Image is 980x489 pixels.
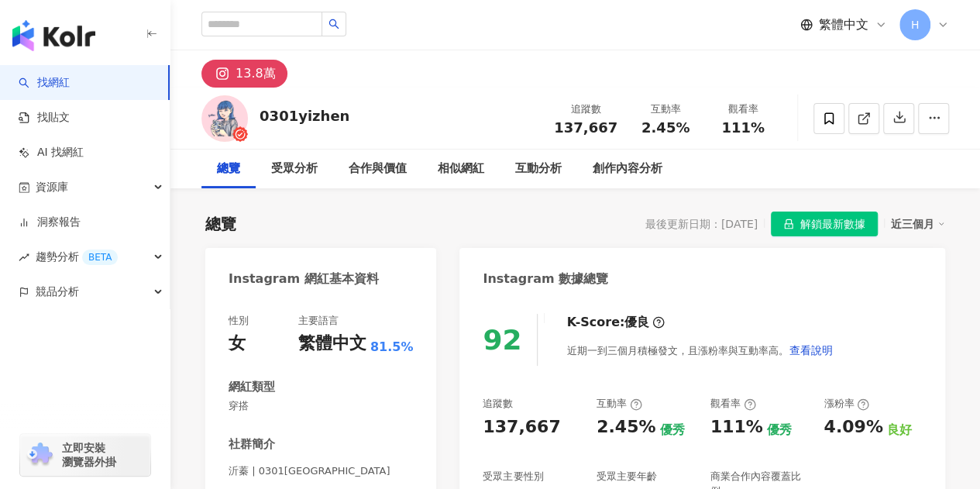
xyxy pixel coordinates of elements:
[710,415,763,439] div: 111%
[12,20,95,51] img: logo
[19,145,84,160] a: AI 找網紅
[229,399,413,413] span: 穿搭
[229,332,246,356] div: 女
[641,120,689,136] span: 2.45%
[298,332,366,356] div: 繁體中文
[597,470,657,484] div: 受眾主要年齡
[229,436,275,453] div: 社群簡介
[597,397,642,411] div: 互動率
[554,102,617,117] div: 追蹤數
[483,470,543,484] div: 受眾主要性別
[911,16,920,33] span: H
[636,102,695,117] div: 互動率
[714,102,772,117] div: 觀看率
[645,218,758,230] div: 最後更新日期：[DATE]
[593,160,662,178] div: 創作內容分析
[788,335,833,366] button: 查看說明
[19,110,70,126] a: 找貼文
[25,443,55,467] img: chrome extension
[201,60,287,88] button: 13.8萬
[783,219,794,229] span: lock
[229,314,249,328] div: 性別
[624,314,649,331] div: 優良
[566,335,833,366] div: 近期一到三個月積極發文，且漲粉率與互動率高。
[19,252,29,263] span: rise
[229,270,379,288] div: Instagram 網紅基本資料
[767,422,792,439] div: 優秀
[710,397,756,411] div: 觀看率
[370,339,414,356] span: 81.5%
[36,239,118,274] span: 趨勢分析
[483,324,521,356] div: 92
[887,422,912,439] div: 良好
[298,314,339,328] div: 主要語言
[20,434,150,476] a: chrome extension立即安裝 瀏覽器外掛
[515,160,562,178] div: 互動分析
[824,397,869,411] div: 漲粉率
[201,95,248,142] img: KOL Avatar
[82,250,118,265] div: BETA
[260,106,349,126] div: 0301yizhen
[789,344,832,356] span: 查看說明
[721,120,765,136] span: 111%
[771,212,878,236] button: 解鎖最新數據
[483,270,608,288] div: Instagram 數據總覽
[19,75,70,91] a: search找網紅
[229,379,275,395] div: 網紅類型
[36,170,68,205] span: 資源庫
[217,160,240,178] div: 總覽
[824,415,882,439] div: 4.09%
[554,119,617,136] span: 137,667
[205,213,236,235] div: 總覽
[597,415,655,439] div: 2.45%
[891,214,945,234] div: 近三個月
[36,274,79,309] span: 競品分析
[19,215,81,230] a: 洞察報告
[271,160,318,178] div: 受眾分析
[483,397,513,411] div: 追蹤數
[438,160,484,178] div: 相似網紅
[483,415,560,439] div: 137,667
[328,19,339,29] span: search
[566,314,665,331] div: K-Score :
[229,464,413,478] span: 沂蓁 | 0301[GEOGRAPHIC_DATA]
[800,212,865,237] span: 解鎖最新數據
[659,422,684,439] div: 優秀
[62,441,116,469] span: 立即安裝 瀏覽器外掛
[819,16,868,33] span: 繁體中文
[349,160,407,178] div: 合作與價值
[236,63,276,84] div: 13.8萬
